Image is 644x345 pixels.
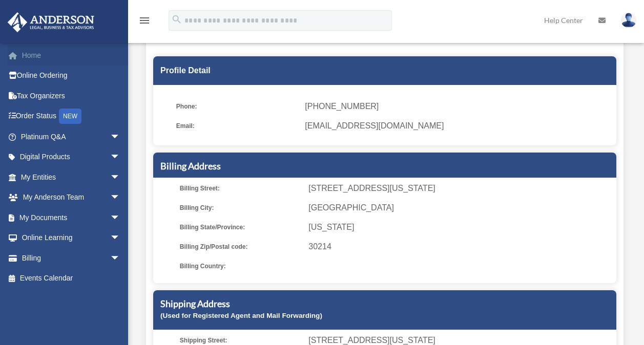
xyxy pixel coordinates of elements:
small: (Used for Registered Agent and Mail Forwarding) [160,312,322,319]
span: [US_STATE] [308,220,613,234]
span: Phone: [176,99,298,114]
i: search [171,14,182,25]
span: Billing Zip/Postal code: [180,240,301,254]
span: [GEOGRAPHIC_DATA] [308,201,613,215]
div: NEW [59,109,81,124]
span: [EMAIL_ADDRESS][DOMAIN_NAME] [305,119,609,133]
i: menu [138,14,151,27]
span: [PHONE_NUMBER] [305,99,609,114]
span: Billing Country: [180,259,301,273]
span: arrow_drop_down [110,126,131,147]
a: Order StatusNEW [7,106,136,127]
a: Platinum Q&Aarrow_drop_down [7,126,136,147]
span: arrow_drop_down [110,248,131,269]
a: Online Ordering [7,66,136,86]
a: menu [138,18,151,27]
a: Tax Organizers [7,85,136,106]
span: arrow_drop_down [110,228,131,249]
a: My Documentsarrow_drop_down [7,207,136,228]
span: arrow_drop_down [110,147,131,168]
img: User Pic [621,13,636,28]
span: Billing State/Province: [180,220,301,234]
div: Profile Detail [153,56,616,85]
h5: Shipping Address [160,297,609,310]
a: Online Learningarrow_drop_down [7,228,136,248]
span: Billing Street: [180,181,301,196]
span: 30214 [308,240,613,254]
span: [STREET_ADDRESS][US_STATE] [308,181,613,196]
span: arrow_drop_down [110,187,131,208]
span: arrow_drop_down [110,167,131,188]
span: Billing City: [180,201,301,215]
a: Events Calendar [7,268,136,289]
img: Anderson Advisors Platinum Portal [5,12,97,32]
span: arrow_drop_down [110,207,131,228]
a: My Entitiesarrow_drop_down [7,167,136,187]
h5: Billing Address [160,160,609,172]
span: Email: [176,119,298,133]
a: Billingarrow_drop_down [7,248,136,268]
a: My Anderson Teamarrow_drop_down [7,187,136,208]
a: Digital Productsarrow_drop_down [7,147,136,167]
a: Home [7,45,136,66]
